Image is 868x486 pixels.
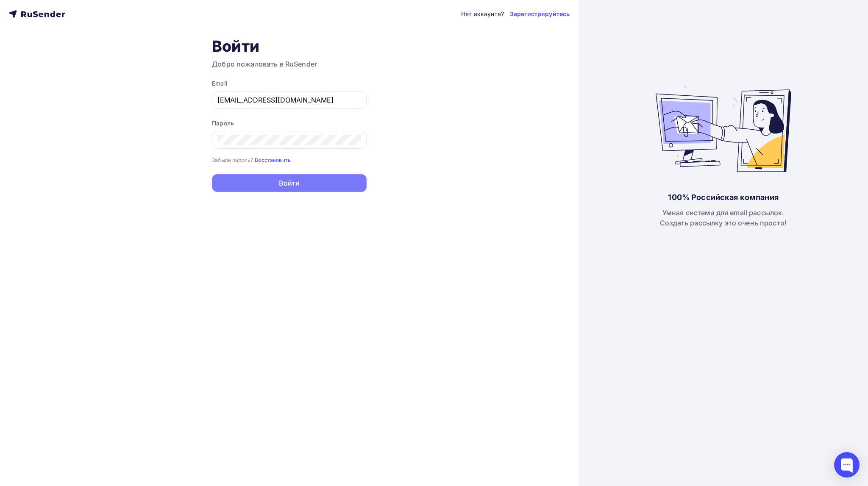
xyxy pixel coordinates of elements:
[255,156,291,163] a: Восстановить
[660,208,787,228] div: Умная система для email рассылок. Создать рассылку это очень просто!
[212,174,367,192] button: Войти
[255,157,291,163] small: Восстановить
[212,59,367,69] h3: Добро пожаловать в RuSender
[217,95,361,105] input: Укажите свой email
[668,192,778,203] div: 100% Российская компания
[212,157,253,163] small: Забыли пароль?
[510,10,570,18] a: Зарегистрируйтесь
[212,37,367,56] h1: Войти
[212,119,367,128] div: Пароль
[212,79,367,88] div: Email
[461,10,504,18] div: Нет аккаунта?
